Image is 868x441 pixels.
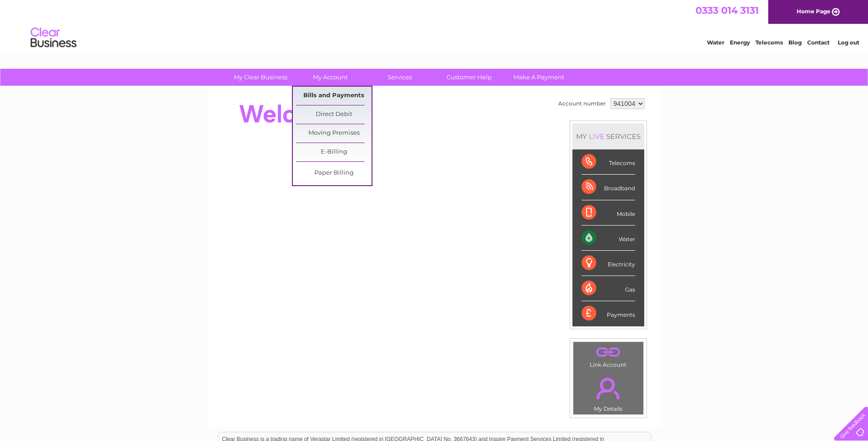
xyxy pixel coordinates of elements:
[582,149,635,175] div: Telecoms
[556,96,608,111] td: Account number
[730,39,750,46] a: Energy
[296,105,372,124] a: Direct Debit
[362,69,437,86] a: Services
[582,276,635,301] div: Gas
[807,39,830,46] a: Contact
[582,301,635,326] div: Payments
[292,69,368,86] a: My Account
[501,69,577,86] a: Make A Payment
[296,164,372,182] a: Paper Billing
[218,5,651,44] div: Clear Business is a trading name of Verastar Limited (registered in [GEOGRAPHIC_DATA] No. 3667643...
[582,175,635,200] div: Broadband
[582,226,635,251] div: Water
[572,123,644,149] div: MY SERVICES
[296,87,372,105] a: Bills and Payments
[582,251,635,276] div: Electricity
[573,370,644,415] td: My Details
[576,344,641,360] a: .
[30,24,77,52] img: logo.png
[755,39,783,46] a: Telecoms
[788,39,802,46] a: Blog
[223,69,298,86] a: My Clear Business
[707,39,724,46] a: Water
[587,132,606,141] div: LIVE
[582,200,635,226] div: Mobile
[838,39,859,46] a: Log out
[573,342,644,370] td: Link Account
[576,372,641,404] a: .
[296,143,372,161] a: E-Billing
[695,5,759,16] a: 0333 014 3131
[296,124,372,143] a: Moving Premises
[431,69,507,86] a: Customer Help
